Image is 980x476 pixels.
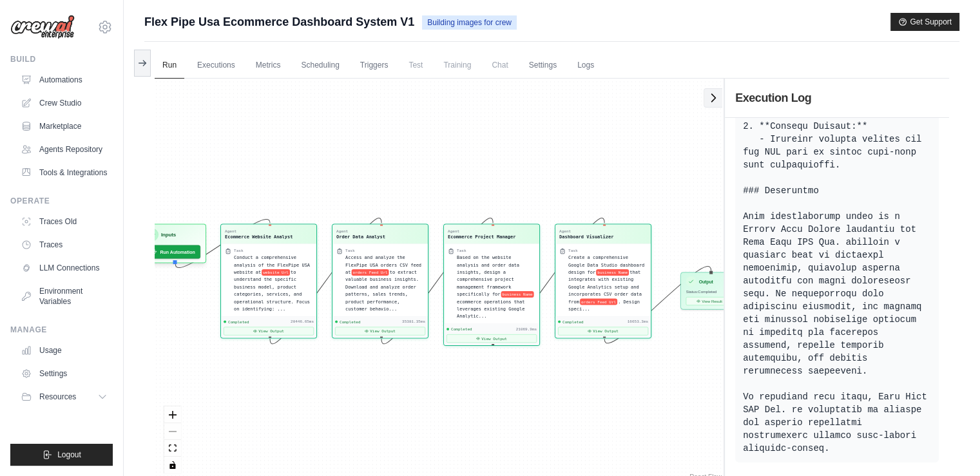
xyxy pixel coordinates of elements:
div: AgentEcommerce Project ManagerTaskBased on the website analysis and order data insights, design a... [443,224,540,346]
div: Task [345,248,354,253]
div: Ecommerce Website Analyst [225,234,293,240]
h3: Output [699,278,713,285]
g: Edge from 6d97b43b53b5f5c08dfa21c3864488fd to 0615e10ea9f757e0186e6c71656ef5e7 [270,218,381,343]
span: Logout [57,450,81,460]
button: View Output [224,327,314,336]
button: View Result [686,297,733,305]
span: Access and analyze the FlexPipe USA orders CSV feed at [345,255,421,275]
div: Dashboard Visualizer [559,234,613,240]
div: Task [457,248,466,253]
button: fit view [164,440,181,457]
span: Based on the website analysis and order data insights, design a comprehensive project management ... [457,255,519,297]
div: 35381.35ms [402,319,425,325]
button: View Output [335,327,425,336]
g: Edge from 1aab4400176d9459a78b5865523d4dd8 to outputNode [604,267,711,343]
div: 16653.3ms [628,319,648,325]
div: Ecommerce Project Manager [448,234,515,240]
div: AgentEcommerce Website AnalystTaskConduct a comprehensive analysis of the FlexPipe USA website at... [220,224,317,339]
a: Metrics [248,52,289,79]
a: Run [155,52,184,79]
a: Marketplace [15,116,113,137]
span: Create a comprehensive Google Data Studio dashboard design for [568,255,644,275]
span: Flex Pipe Usa Ecommerce Dashboard System V1 [144,13,414,31]
span: Conduct a comprehensive analysis of the FlexPipe USA website at [234,255,310,275]
a: Traces Old [15,211,113,232]
h3: Inputs [161,231,176,239]
span: Test [401,52,430,78]
button: Run Automation [146,245,200,259]
div: Agent [225,229,293,234]
div: Conduct a comprehensive analysis of the FlexPipe USA website at {website Url} to understand the s... [234,254,312,312]
button: zoom in [164,406,181,423]
span: orders Feed Url [351,269,389,276]
div: Create a comprehensive Google Data Studio dashboard design for {business Name} that integrates wi... [568,254,647,312]
div: Agent [559,229,613,234]
div: Manage [10,325,113,335]
a: Crew Studio [15,93,113,113]
div: Agent [336,229,385,234]
span: that integrates with existing Google Analytics setup and incorporates CSV order data from [568,269,642,304]
button: Get Support [890,13,959,31]
span: Completed [228,319,249,325]
h2: Execution Log [735,89,939,107]
span: business Name [596,269,629,276]
div: OutputStatus:CompletedView Result [680,272,738,310]
a: Settings [521,52,564,79]
div: Based on the website analysis and order data insights, design a comprehensive project management ... [457,254,535,319]
div: AgentDashboard VisualizerTaskCreate a comprehensive Google Data Studio dashboard design forbusine... [555,224,651,339]
span: Building images for crew [422,15,517,30]
span: orders Feed Url [580,298,617,305]
a: Logs [570,52,602,79]
div: AgentOrder Data AnalystTaskAccess and analyze the FlexPipe USA orders CSV feed atorders Feed Urlt... [332,224,428,339]
span: Completed [451,327,472,332]
div: Order Data Analyst [336,234,385,240]
a: Settings [15,363,113,384]
div: Agent [448,229,515,234]
span: Completed [562,319,584,325]
span: Resources [39,392,76,402]
a: Usage [15,340,113,361]
a: LLM Connections [15,258,113,278]
span: Status: Completed [686,290,717,294]
button: Logout [10,444,113,466]
a: Traces [15,234,113,255]
a: Triggers [352,52,396,79]
div: Task [234,248,243,253]
g: Edge from ab30621cd1a459c09bc1be0f90090dc5 to 1aab4400176d9459a78b5865523d4dd8 [493,218,604,343]
a: Executions [189,52,243,79]
span: business Name [501,291,533,298]
a: Tools & Integrations [15,162,113,183]
g: Edge from 0615e10ea9f757e0186e6c71656ef5e7 to ab30621cd1a459c09bc1be0f90090dc5 [381,218,493,343]
div: React Flow controls [164,406,181,473]
span: Chat is not available until the deployment is complete [484,52,515,78]
span: ecommerce operations that leverages existing Google Analytic... [457,299,524,319]
div: 21069.9ms [516,327,537,332]
div: InputsRun Automation [140,224,206,263]
a: Automations [15,70,113,90]
div: 20446.65ms [291,319,314,325]
button: View Output [447,334,537,343]
iframe: Chat Widget [916,414,980,476]
a: Scheduling [293,52,347,79]
g: Edge from inputsNode to 6d97b43b53b5f5c08dfa21c3864488fd [175,219,270,267]
div: Task [568,248,577,253]
img: Logo [10,15,75,39]
a: Agents Repository [15,139,113,160]
div: Access and analyze the FlexPipe USA orders CSV feed at {orders Feed Url} to extract valuable busi... [345,254,424,312]
span: Completed [340,319,361,325]
button: Resources [15,386,113,407]
span: Training is not available until the deployment is complete [436,52,479,78]
a: Environment Variables [15,281,113,312]
button: View Output [558,327,648,336]
div: Build [10,54,113,64]
button: toggle interactivity [164,457,181,473]
span: website Url [262,269,290,276]
div: Operate [10,196,113,206]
